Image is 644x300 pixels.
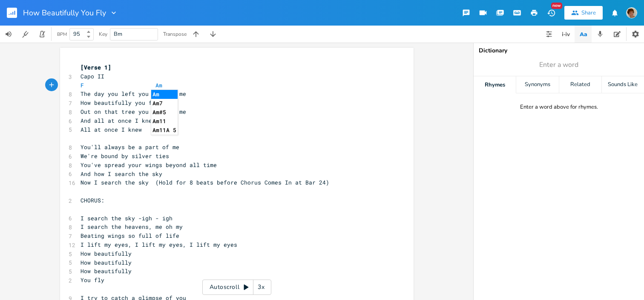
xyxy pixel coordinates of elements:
span: Out on that tree you sang to me [80,108,186,115]
span: Am [155,81,162,89]
span: And all at once I knew [80,117,155,124]
div: Key [99,32,107,37]
span: F [80,81,84,89]
span: How Beautifully You Fly [23,9,106,17]
div: BPM [57,32,67,37]
div: Transpose [163,32,187,37]
span: Beating wings so full of life [80,232,179,239]
div: Dictionary [479,48,639,54]
div: 3x [253,280,269,295]
span: We're bound by silver ties [80,152,169,160]
span: Capo II [80,72,104,80]
span: How beautifully [80,267,132,275]
span: Enter a word [539,60,578,70]
span: I search the heavens, me oh my [80,223,183,231]
span: You've spread your wings beyond all time [80,161,217,169]
span: All at once I knew [80,126,142,133]
span: CHORUS: [80,196,104,204]
button: Share [564,6,603,20]
span: You fly [80,276,104,284]
div: Autoscroll [202,280,271,295]
span: I search the sky -igh - igh [80,214,172,222]
div: Share [581,9,596,17]
li: Am#5 [151,108,178,117]
span: Now I search the sky (Hold for 8 beats before Chorus Comes In at Bar 24) [80,179,329,186]
span: You'll always be a part of me [80,143,179,151]
span: And how I search the sky [80,170,162,178]
div: Synonyms [516,76,558,93]
span: The day you left you flew to me [80,90,186,98]
span: How beautifully [80,259,132,266]
span: I lift my eyes, I lift my eyes, I lift my eyes [80,241,237,248]
li: Am11 [151,117,178,126]
span: How beautifully [80,250,132,257]
button: New [543,5,560,20]
li: Am [151,90,178,99]
li: Am11A 5 [151,126,178,135]
div: Related [559,76,601,93]
span: [Verse 1] [80,63,111,71]
div: Rhymes [474,76,516,93]
span: How beautifully you flew [80,99,162,107]
div: Enter a word above for rhymes. [520,104,598,111]
div: New [551,3,562,9]
div: Sounds Like [602,76,644,93]
li: Am7 [151,99,178,108]
img: scohenmusic [626,7,637,18]
span: Bm [114,30,122,38]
